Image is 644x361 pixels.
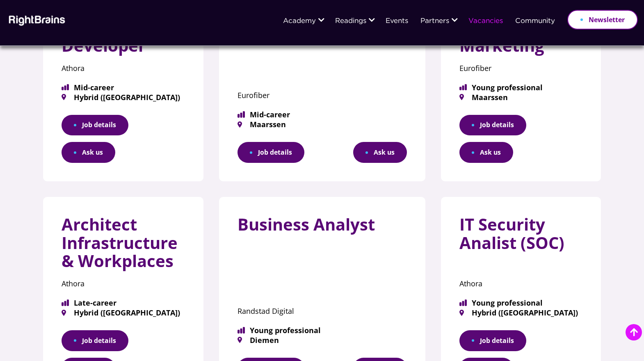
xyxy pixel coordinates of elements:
[353,142,407,163] button: Ask us
[238,88,407,103] p: Eurofiber
[62,309,185,316] span: Hybrid ([GEOGRAPHIC_DATA])
[459,309,583,316] span: Hybrid ([GEOGRAPHIC_DATA])
[238,304,407,318] p: Randstad Digital
[62,61,185,75] p: Athora
[62,215,185,276] h3: Architect Infrastructure & Workplaces
[459,330,526,351] a: Job details
[283,18,316,25] a: Academy
[238,327,407,334] span: Young professional
[386,18,408,25] a: Events
[459,276,583,291] p: Athora
[515,18,555,25] a: Community
[238,142,304,163] a: Job details
[459,115,526,136] a: Job details
[420,18,449,25] a: Partners
[335,18,366,25] a: Readings
[459,215,583,258] h3: IT Security Analist (SOC)
[62,330,128,351] a: Job details
[62,115,128,136] a: Job details
[62,276,185,291] p: Athora
[62,299,185,306] span: Late-career
[459,94,583,101] span: Maarssen
[459,84,583,91] span: Young professional
[62,94,185,101] span: Hybrid ([GEOGRAPHIC_DATA])
[238,121,407,128] span: Maarssen
[567,10,638,30] a: Newsletter
[468,18,503,25] a: Vacancies
[459,299,583,306] span: Young professional
[238,215,407,240] h3: Business Analyst
[459,61,583,75] p: Eurofiber
[459,142,513,163] button: Ask us
[62,142,115,163] button: Ask us
[6,14,66,26] img: Rightbrains
[62,84,185,91] span: Mid-career
[238,111,407,118] span: Mid-career
[238,336,407,344] span: Diemen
